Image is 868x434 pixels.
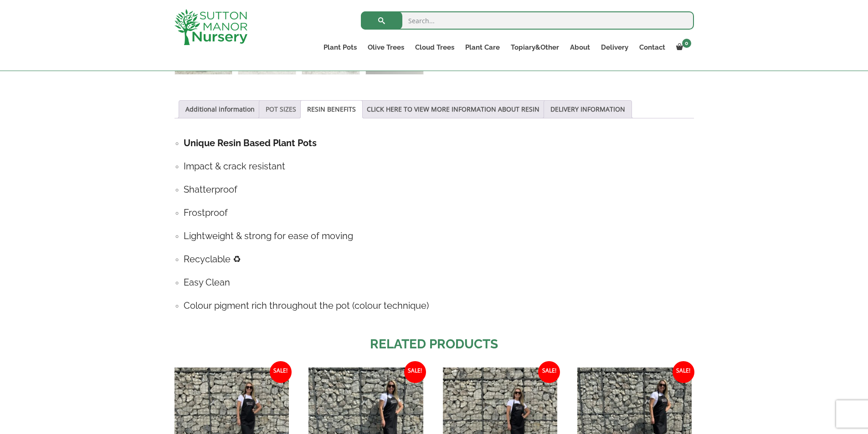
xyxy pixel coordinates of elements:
h4: Impact & crack resistant [184,159,694,174]
a: About [565,41,596,54]
a: Cloud Trees [410,41,460,54]
h4: Lightweight & strong for ease of moving [184,229,694,243]
a: Topiary&Other [505,41,565,54]
a: Additional information [185,101,255,118]
h4: Recyclable ♻ [184,252,694,266]
h2: Related products [175,335,694,354]
input: Search... [361,11,694,30]
a: CLICK HERE TO VIEW MORE INFORMATION ABOUT RESIN [367,101,539,118]
span: Sale! [538,361,560,383]
h4: Shatterproof [184,183,694,197]
a: DELIVERY INFORMATION [550,101,625,118]
strong: Unique Resin Based Plant Pots [184,138,317,148]
img: logo [175,9,247,45]
a: Plant Pots [318,41,362,54]
span: Sale! [270,361,292,383]
a: Olive Trees [362,41,410,54]
span: Sale! [404,361,426,383]
a: Plant Care [460,41,505,54]
a: Delivery [596,41,634,54]
a: RESIN BENEFITS [307,101,356,118]
a: Contact [634,41,671,54]
a: POT SIZES [266,101,296,118]
h4: Colour pigment rich throughout the pot (colour technique) [184,299,694,313]
a: 0 [671,41,694,54]
span: 0 [682,39,691,48]
span: Sale! [673,361,694,383]
h4: Frostproof [184,206,694,220]
h4: Easy Clean [184,276,694,290]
